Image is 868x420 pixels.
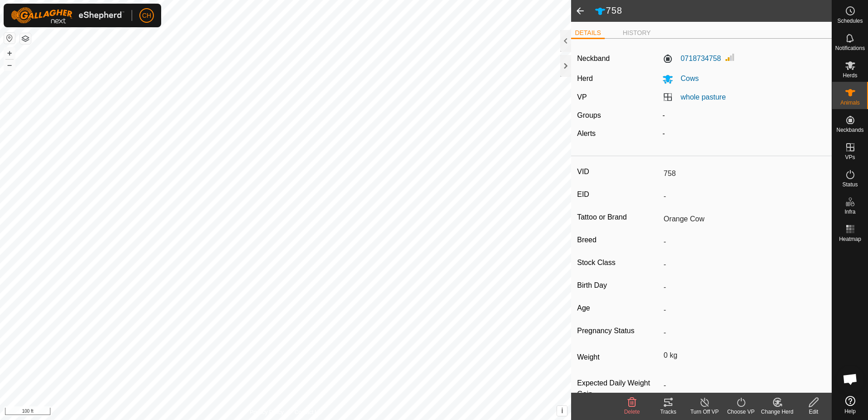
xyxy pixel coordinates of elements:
label: Neckband [577,53,610,64]
span: Animals [840,100,860,105]
div: - [659,110,829,121]
label: Tattoo or Brand [577,211,660,223]
label: Pregnancy Status [577,325,660,337]
label: Weight [577,348,660,367]
h2: 758 [595,5,832,17]
a: whole pasture [681,93,726,101]
div: Change Herd [759,408,795,416]
span: CH [142,11,151,20]
button: + [4,48,15,59]
button: Map Layers [20,33,31,44]
span: Infra [844,209,855,215]
div: Edit [795,408,832,416]
div: Open chat [837,365,864,393]
button: – [4,60,15,70]
span: i [561,407,563,415]
span: Notifications [835,45,865,51]
span: Schedules [837,18,863,24]
label: Herd [577,75,593,82]
span: Herds [843,73,857,78]
span: Neckbands [836,127,863,133]
button: Reset Map [4,33,15,44]
img: Gallagher Logo [11,7,124,24]
div: - [659,128,829,139]
label: Stock Class [577,257,660,269]
div: Choose VP [723,408,759,416]
label: Birth Day [577,280,660,291]
button: i [557,406,567,416]
label: Age [577,302,660,314]
label: Alerts [577,130,596,137]
label: EID [577,189,660,200]
li: DETAILS [571,28,604,39]
label: VID [577,166,660,178]
label: VP [577,93,587,101]
img: Signal strength [725,52,735,63]
label: Expected Daily Weight Gain [577,378,660,400]
span: Help [844,409,856,414]
span: Heatmap [839,236,861,242]
label: Breed [577,234,660,246]
label: 0718734758 [662,53,721,64]
span: Status [842,182,858,187]
a: Help [832,392,868,418]
span: Delete [624,409,640,415]
a: Privacy Policy [250,408,284,416]
a: Contact Us [295,408,321,416]
span: VPs [845,155,855,160]
div: Tracks [650,408,686,416]
label: Groups [577,111,601,119]
li: HISTORY [619,28,655,38]
div: Turn Off VP [686,408,723,416]
span: Cows [673,75,699,82]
